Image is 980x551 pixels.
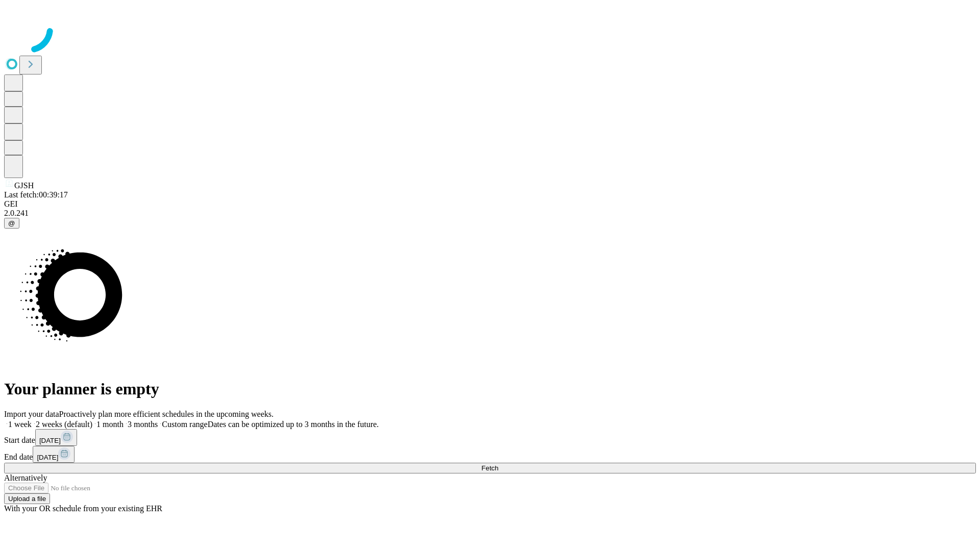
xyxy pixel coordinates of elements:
[4,380,976,398] h1: Your planner is empty
[59,410,274,418] span: Proactively plan more efficient schedules in the upcoming weeks.
[128,420,158,429] span: 3 months
[4,493,50,504] button: Upload a file
[208,420,379,429] span: Dates can be optimized up to 3 months in the future.
[4,429,976,446] div: Start date
[4,410,59,418] span: Import your data
[36,420,92,429] span: 2 weeks (default)
[481,464,498,472] span: Fetch
[4,190,68,199] span: Last fetch: 00:39:17
[4,463,976,473] button: Fetch
[14,181,34,190] span: GJSH
[162,420,207,429] span: Custom range
[4,446,976,463] div: End date
[4,473,47,482] span: Alternatively
[4,209,976,218] div: 2.0.241
[8,219,15,227] span: @
[4,504,162,513] span: With your OR schedule from your existing EHR
[33,446,75,463] button: [DATE]
[39,437,61,444] span: [DATE]
[4,218,19,229] button: @
[8,420,32,429] span: 1 week
[96,420,124,429] span: 1 month
[35,429,77,446] button: [DATE]
[4,199,976,209] div: GEI
[37,454,58,461] span: [DATE]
